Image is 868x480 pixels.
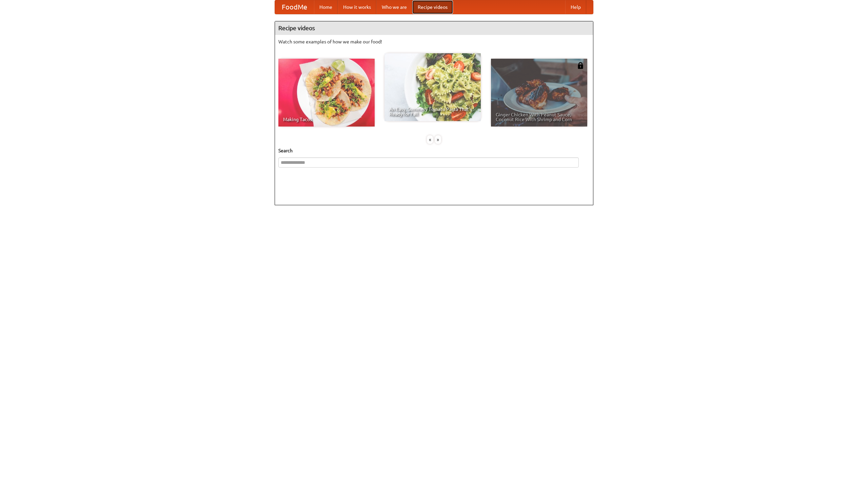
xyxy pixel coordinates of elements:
img: 483408.png [577,62,584,69]
a: Home [314,0,338,14]
a: Making Tacos [278,59,375,127]
a: How it works [338,0,376,14]
p: Watch some examples of how we make our food! [278,38,590,45]
span: Making Tacos [283,117,370,122]
a: Who we are [376,0,412,14]
h4: Recipe videos [275,21,593,35]
a: An Easy, Summery Tomato Pasta That's Ready for Fall [384,53,481,121]
a: Help [565,0,586,14]
h5: Search [278,147,590,154]
a: Recipe videos [412,0,453,14]
a: FoodMe [275,0,314,14]
div: « [427,135,433,144]
div: » [435,135,441,144]
span: An Easy, Summery Tomato Pasta That's Ready for Fall [389,107,476,116]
